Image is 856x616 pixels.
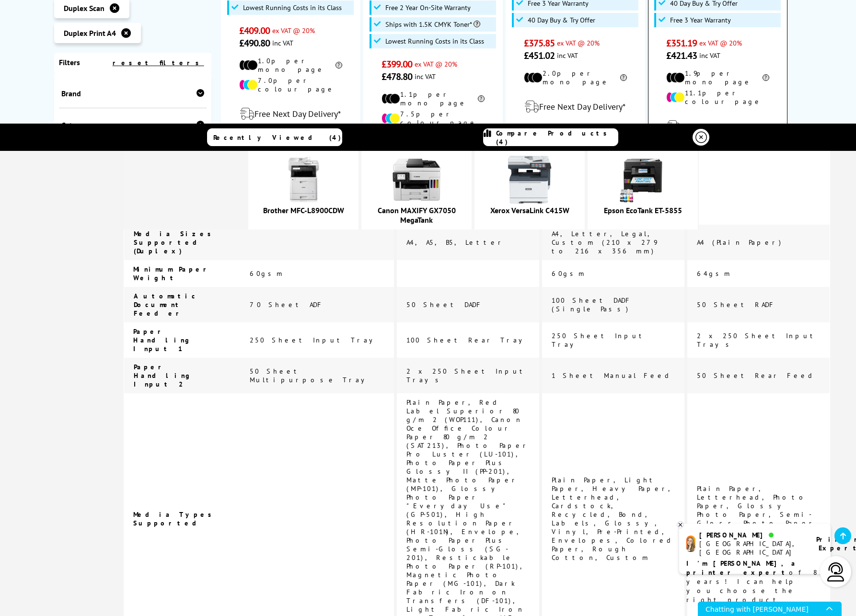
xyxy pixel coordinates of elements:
[557,38,600,47] span: ex VAT @ 20%
[490,205,569,215] a: Xerox VersaLink C415W
[239,24,270,37] span: £409.00
[385,4,471,11] span: Free 2 Year On-Site Warranty
[406,300,483,309] span: 50 Sheet DADF
[483,128,618,146] a: Compare Products (4)
[64,28,116,38] span: Duplex Print A4
[666,69,769,86] li: 1.9p per mono page
[524,37,555,49] span: £375.85
[619,156,667,204] img: epson-et-5850-with-bottles-small.jpg
[686,559,823,605] p: of 8 years! I can help you choose the right product
[250,300,324,309] span: 70 Sheet ADF
[528,16,595,24] span: 40 Day Buy & Try Offer
[697,269,732,278] span: 64gsm
[552,229,657,255] span: A4, Letter, Legal, Custom (210 x 279 to 216 x 356 mm)
[698,602,842,616] iframe: Chat icon for chat window
[697,300,776,309] span: 50 Sheet RADF
[506,156,554,204] img: Xerox-VersaLink-C415-Front-Main-Small.jpg
[134,363,193,388] span: Paper Handling Input 2
[699,51,720,60] span: inc VAT
[213,133,341,142] span: Recently Viewed (4)
[263,205,344,215] a: Brother MFC-L8900CDW
[134,292,197,318] span: Automatic Document Feeder
[382,70,413,83] span: £478.80
[699,531,804,539] div: [PERSON_NAME]
[250,336,380,344] span: 250 Sheet Input Tray
[666,37,697,49] span: £351.19
[226,101,355,127] div: modal_delivery
[406,238,505,247] span: A4, A5, B5, Letter
[243,4,342,11] span: Lowest Running Costs in its Class
[557,51,578,60] span: inc VAT
[382,58,413,70] span: £399.00
[272,26,315,35] span: ex VAT @ 20%
[133,510,217,527] span: Media Types Supported
[382,110,485,127] li: 7.5p per colour page
[552,476,674,562] span: Plain Paper, Light Paper, Heavy Paper, Letterhead, Cardstock, Recycled, Bond, Labels, Glossy, Vin...
[697,484,820,553] span: Plain Paper, Letterhead, Photo Paper, Glossy Photo Paper, Semi-Gloss Photo Paper, Matte Photo Pap...
[59,57,80,67] span: Filters
[653,113,782,140] div: modal_delivery
[699,539,804,557] div: [GEOGRAPHIC_DATA], [GEOGRAPHIC_DATA]
[207,128,342,146] a: Recently Viewed (4)
[552,269,586,278] span: 60gsm
[133,265,212,282] span: Minimum Paper Weight
[113,58,204,67] a: reset filters
[279,156,327,204] img: mfc-l8900cdw-small.jpg
[393,156,440,204] img: Canon-GX7050-Front-Small.jpg
[666,49,697,62] span: £421.43
[239,37,270,49] span: £490.80
[670,16,731,24] span: Free 3 Year Warranty
[61,89,204,98] span: Brand
[239,57,342,74] li: 1.0p per mono page
[385,37,484,45] span: Lowest Running Costs in its Class
[133,327,192,353] span: Paper Handling Input 1
[552,331,646,349] span: 250 Sheet Input Tray
[64,3,104,13] span: Duplex Scan
[604,205,682,215] a: Epson EcoTank ET-5855
[524,69,627,86] li: 2.0p per mono page
[552,296,632,313] span: 100 Sheet DADF (Single Pass)
[666,89,769,106] li: 11.1p per colour page
[382,90,485,107] li: 1.1p per mono page
[134,229,216,255] span: Media Sizes Supported (Duplex)
[524,49,555,62] span: £451.02
[406,336,529,344] span: 100 Sheet Rear Tray
[415,59,457,68] span: ex VAT @ 20%
[697,238,783,247] span: A4 (Plain Paper)
[511,93,640,120] div: modal_delivery
[385,21,480,28] span: Ships with 1.5K CMYK Toner*
[826,562,845,582] img: user-headset-light.svg
[250,269,284,278] span: 60gsm
[697,331,817,349] span: 2 x 250 Sheet Input Trays
[496,129,618,146] span: Compare Products (4)
[272,38,293,47] span: inc VAT
[378,205,456,225] a: Canon MAXIFY GX7050 MegaTank
[699,38,742,47] span: ex VAT @ 20%
[250,367,371,384] span: 50 Sheet Multipurpose Tray
[406,367,527,384] span: 2 x 250 Sheet Input Trays
[552,371,672,380] span: 1 Sheet Manual Feed
[686,559,798,577] b: I'm [PERSON_NAME], a printer expert
[686,536,695,552] img: amy-livechat.png
[415,72,436,81] span: inc VAT
[61,120,204,130] span: Category
[697,371,815,380] span: 50 Sheet Rear Feed
[239,76,342,93] li: 7.0p per colour page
